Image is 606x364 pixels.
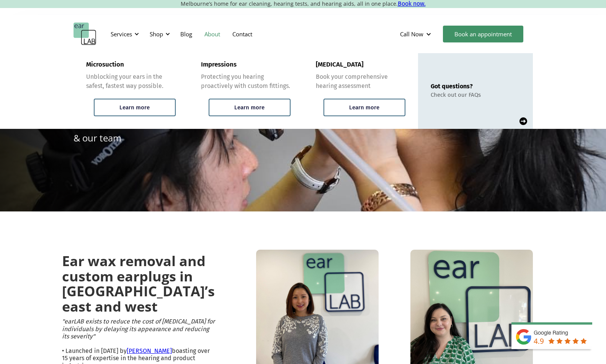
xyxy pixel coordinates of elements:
a: ImpressionsProtecting you hearing proactively with custom fittings.Learn more [188,53,303,129]
div: Services [111,30,132,38]
a: home [74,23,96,45]
div: Check out our FAQs [431,91,481,98]
div: Services [106,23,141,45]
div: Unblocking your ears in the safest, fastest way possible. [86,72,176,91]
div: Microsuction [86,61,124,68]
a: MicrosuctionUnblocking your ears in the safest, fastest way possible.Learn more [74,53,188,129]
div: Learn more [349,104,379,111]
div: Learn more [119,104,150,111]
div: Got questions? [431,83,481,90]
div: Impressions [201,61,237,68]
a: Got questions?Check out our FAQs [418,53,533,129]
div: Call Now [400,30,423,38]
a: [PERSON_NAME] [127,347,172,354]
div: Call Now [394,23,439,45]
a: About [198,23,226,45]
div: Shop [145,23,172,45]
p: & our team [74,131,121,145]
div: Book your comprehensive hearing assessment [316,72,405,91]
a: Blog [174,23,198,45]
a: Contact [226,23,258,45]
div: Shop [150,30,163,38]
div: Protecting you hearing proactively with custom fittings. [201,72,291,91]
h2: Ear wax removal and custom earplugs in [GEOGRAPHIC_DATA]’s east and west [62,253,215,314]
div: Learn more [234,104,265,111]
em: "earLAB exists to reduce the cost of [MEDICAL_DATA] for individuals by delaying its appearance an... [62,318,215,340]
div: [MEDICAL_DATA] [316,61,363,68]
a: Book an appointment [443,26,523,42]
a: [MEDICAL_DATA]Book your comprehensive hearing assessmentLearn more [303,53,418,129]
